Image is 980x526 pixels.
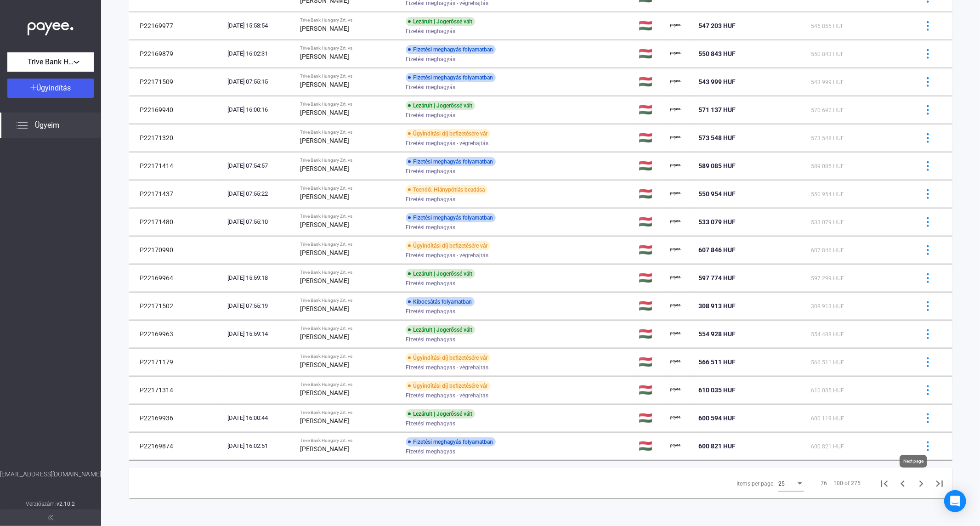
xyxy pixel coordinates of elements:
img: more-blue [923,161,933,171]
span: Fizetési meghagyás [406,110,455,121]
div: Lezárult | Jogerőssé vált [406,325,475,334]
img: payee-logo [670,328,681,339]
td: P22169879 [129,40,224,68]
span: Fizetési meghagyás [406,418,455,429]
div: Lezárult | Jogerőssé vált [406,17,475,26]
button: Last page [930,474,949,492]
img: more-blue [923,329,933,339]
button: more-blue [918,296,937,316]
span: Fizetési meghagyás [406,222,455,233]
img: more-blue [923,441,933,451]
span: 543 999 HUF [811,79,844,85]
div: Kibocsátás folyamatban [406,297,475,306]
td: P22171314 [129,376,224,404]
div: [DATE] 07:54:57 [227,161,292,170]
strong: [PERSON_NAME] [300,389,349,396]
td: P22171480 [129,208,224,236]
img: more-blue [923,301,933,311]
button: more-blue [918,184,937,204]
td: P22171437 [129,180,224,208]
div: Fizetési meghagyás folyamatban [406,213,496,222]
span: 566 511 HUF [698,358,736,366]
strong: [PERSON_NAME] [300,221,349,228]
td: 🇭🇺 [635,180,667,208]
span: 573 548 HUF [811,135,844,141]
strong: [PERSON_NAME] [300,305,349,312]
span: Fizetési meghagyás [406,278,455,289]
div: [DATE] 07:55:15 [227,77,292,86]
strong: [PERSON_NAME] [300,137,349,144]
span: Fizetési meghagyás - végrehajtás [406,250,488,261]
span: 547 203 HUF [698,22,736,29]
span: 308 913 HUF [698,302,736,310]
strong: [PERSON_NAME] [300,165,349,172]
button: more-blue [918,436,937,456]
button: more-blue [918,156,937,175]
td: P22171179 [129,348,224,376]
div: 76 – 100 of 275 [821,478,861,489]
span: 600 594 HUF [698,414,736,422]
img: arrow-double-left-grey.svg [48,515,53,520]
img: payee-logo [670,76,681,87]
strong: [PERSON_NAME] [300,249,349,256]
button: more-blue [918,352,937,372]
div: Trive Bank Hungary Zrt. vs [300,74,398,79]
span: Fizetési meghagyás [406,306,455,317]
button: more-blue [918,72,937,91]
td: 🇭🇺 [635,320,667,348]
div: Trive Bank Hungary Zrt. vs [300,130,398,135]
strong: [PERSON_NAME] [300,445,349,452]
strong: [PERSON_NAME] [300,277,349,284]
span: 550 843 HUF [811,51,844,57]
span: 571 137 HUF [698,106,736,113]
div: Open Intercom Messenger [944,490,966,512]
td: 🇭🇺 [635,96,667,124]
td: P22170990 [129,236,224,264]
button: more-blue [918,212,937,232]
button: Previous page [894,474,912,492]
span: Fizetési meghagyás [406,54,455,65]
span: 597 299 HUF [811,275,844,282]
img: payee-logo [670,413,681,424]
button: more-blue [918,324,937,344]
img: white-payee-white-dot.svg [28,17,74,36]
div: Trive Bank Hungary Zrt. vs [300,382,398,387]
strong: [PERSON_NAME] [300,417,349,424]
div: [DATE] 16:02:31 [227,49,292,58]
div: Teendő: Hiánypótlás beadása [406,185,487,194]
span: Fizetési meghagyás [406,334,455,345]
span: 610 035 HUF [698,386,736,394]
img: more-blue [923,217,933,227]
img: more-blue [923,357,933,367]
img: more-blue [923,21,933,31]
strong: v2.10.2 [57,501,75,507]
div: Fizetési meghagyás folyamatban [406,157,496,166]
td: 🇭🇺 [635,68,667,96]
div: Ügyindítási díj befizetésére vár [406,353,490,362]
div: [DATE] 07:55:22 [227,189,292,198]
span: 600 821 HUF [698,442,736,450]
img: payee-logo [670,244,681,255]
span: 546 855 HUF [811,23,844,29]
strong: [PERSON_NAME] [300,333,349,340]
td: P22169936 [129,404,224,432]
strong: [PERSON_NAME] [300,193,349,200]
span: 308 913 HUF [811,303,844,310]
img: payee-logo [670,356,681,368]
img: more-blue [923,245,933,255]
img: list.svg [17,120,28,131]
span: Fizetési meghagyás - végrehajtás [406,362,488,373]
span: 25 [778,481,785,487]
div: Ügyindítási díj befizetésére vár [406,129,490,138]
strong: [PERSON_NAME] [300,109,349,116]
div: [DATE] 15:59:14 [227,329,292,339]
strong: [PERSON_NAME] [300,81,349,88]
img: plus-white.svg [30,84,37,90]
img: more-blue [923,105,933,115]
img: payee-logo [670,104,681,115]
img: payee-logo [670,160,681,171]
img: payee-logo [670,188,681,199]
td: P22169964 [129,264,224,292]
span: Trive Bank Hungary Zrt. [28,57,74,68]
img: payee-logo [670,441,681,452]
